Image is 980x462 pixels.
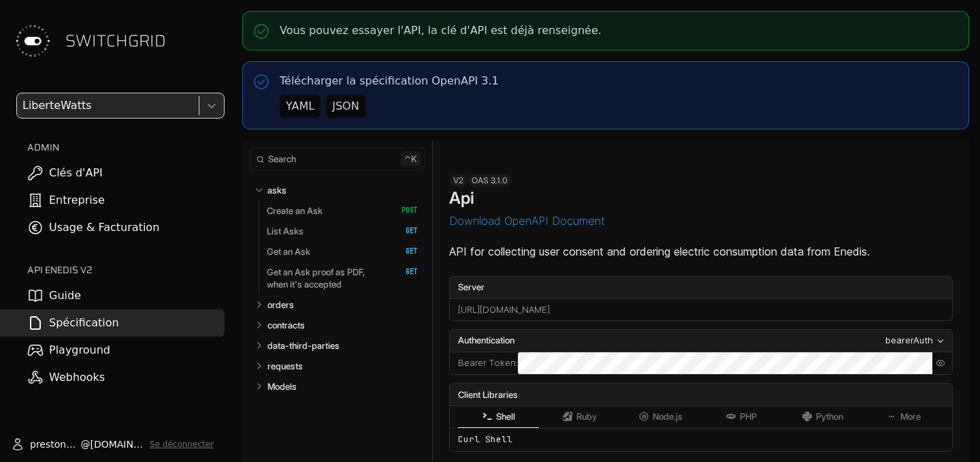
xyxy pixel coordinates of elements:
[90,437,144,451] span: [DOMAIN_NAME]
[449,215,605,227] button: Download OpenAPI Document
[267,380,297,392] p: Models
[450,384,952,405] div: Client Libraries
[80,437,90,451] span: @
[65,30,166,52] span: SWITCHGRID
[816,412,843,422] span: Python
[653,412,683,422] span: Node.js
[267,200,418,221] a: Create an Ask POST
[458,334,514,348] span: Authentication
[391,206,418,215] span: POST
[267,180,419,200] a: asks
[449,243,953,260] p: API for collecting user consent and ordering electric consumption data from Enedis.
[286,98,314,114] div: YAML
[267,356,419,376] a: requests
[267,294,419,315] a: orders
[450,277,952,298] label: Server
[468,174,512,187] div: OAS 3.1.0
[267,339,340,352] p: data-third-parties
[27,263,225,277] h2: API ENEDIS v2
[267,221,418,241] a: List Asks GET
[391,226,418,236] span: GET
[280,22,602,39] p: Vous pouvez essayer l'API, la clé d'API est déjà renseignée.
[449,174,468,187] div: v2
[450,352,518,374] div: :
[576,412,597,422] span: Ruby
[450,428,952,451] div: Curl Shell
[391,267,418,277] span: GET
[267,204,323,217] p: Create an Ask
[267,319,305,331] p: contracts
[267,241,418,262] a: Get an Ask GET
[267,360,303,372] p: requests
[27,140,225,154] h2: ADMIN
[401,151,421,166] kbd: k
[267,315,419,335] a: contracts
[280,95,321,118] button: YAML
[740,412,757,422] span: PHP
[326,95,365,118] button: JSON
[267,335,419,356] a: data-third-parties
[450,299,952,321] div: [URL][DOMAIN_NAME]
[267,298,294,311] p: orders
[267,262,418,294] a: Get an Ask proof as PDF, when it's accepted GET
[267,245,310,258] p: Get an Ask
[280,73,499,89] p: Télécharger la spécification OpenAPI 3.1
[496,412,515,422] span: Shell
[267,225,304,237] p: List Asks
[449,188,474,208] h1: Api
[404,153,411,164] span: ⌃
[391,247,418,256] span: GET
[11,19,54,63] img: Switchgrid Logo
[458,356,516,370] label: Bearer Token
[267,376,419,397] a: Models
[150,439,214,450] button: Se déconnecter
[885,334,933,348] div: bearerAuth
[267,184,287,196] p: asks
[332,98,359,114] div: JSON
[268,154,296,164] span: Search
[30,437,80,451] span: prestone.ngayo
[881,333,949,348] button: bearerAuth
[267,266,387,290] p: Get an Ask proof as PDF, when it's accepted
